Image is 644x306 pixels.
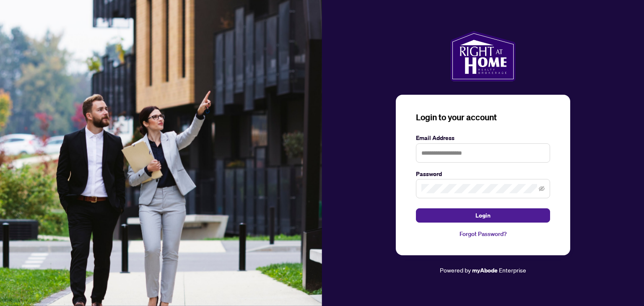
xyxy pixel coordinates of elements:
[475,209,491,222] span: Login
[416,208,550,223] button: Login
[416,229,550,239] a: Forgot Password?
[416,112,550,123] h3: Login to your account
[499,266,526,274] span: Enterprise
[539,186,545,192] span: eye-invisible
[450,31,515,81] img: ma-logo
[440,266,471,274] span: Powered by
[416,169,550,179] label: Password
[416,133,550,143] label: Email Address
[472,266,498,275] a: myAbode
